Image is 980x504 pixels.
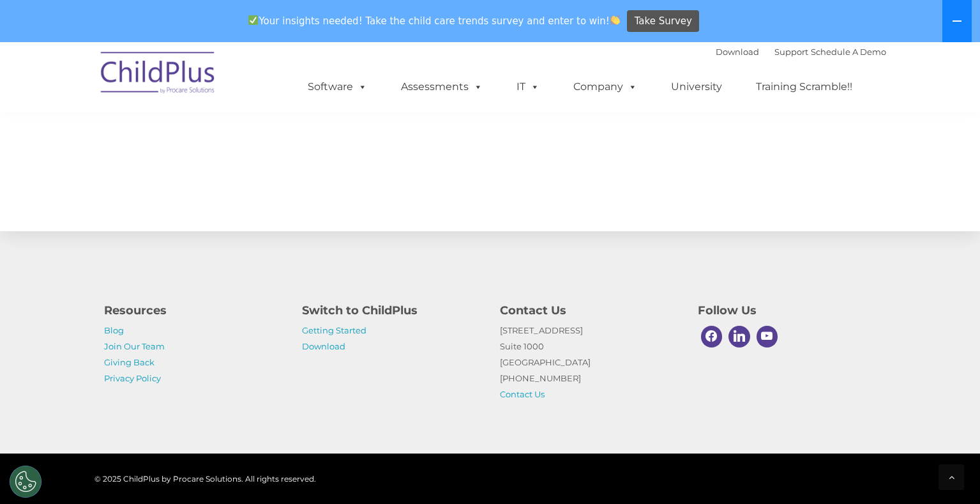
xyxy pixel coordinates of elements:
span: Your insights needed! Take the child care trends survey and enter to win! [243,8,626,33]
a: Facebook [698,323,726,351]
h4: Contact Us [500,302,679,319]
a: Download [716,47,759,57]
a: Company [561,74,650,100]
a: Training Scramble!! [743,74,865,100]
a: Youtube [753,323,781,351]
a: Giving Back [104,357,155,367]
a: Assessments [388,74,495,100]
a: IT [504,74,552,100]
font: | [716,47,886,57]
a: Blog [104,325,124,335]
a: Download [302,341,345,351]
a: Getting Started [302,325,366,335]
span: Last name [177,84,216,94]
h4: Follow Us [698,302,877,319]
span: Phone number [177,137,232,146]
a: University [658,74,735,100]
span: Take Survey [635,10,692,33]
img: ✅ [248,15,258,25]
a: Take Survey [627,10,699,33]
a: Contact Us [500,389,545,399]
img: 👏 [610,15,620,25]
a: Linkedin [725,323,753,351]
button: Cookies Settings [10,466,41,498]
a: Support [774,47,808,57]
a: Software [295,74,380,100]
a: Join Our Team [104,341,165,351]
p: [STREET_ADDRESS] Suite 1000 [GEOGRAPHIC_DATA] [PHONE_NUMBER] [500,323,679,402]
h4: Switch to ChildPlus [302,302,481,319]
a: Schedule A Demo [811,47,886,57]
span: © 2025 ChildPlus by Procare Solutions. All rights reserved. [94,474,316,484]
h4: Resources [104,302,283,319]
a: Privacy Policy [104,373,161,383]
img: ChildPlus by Procare Solutions [94,43,222,107]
